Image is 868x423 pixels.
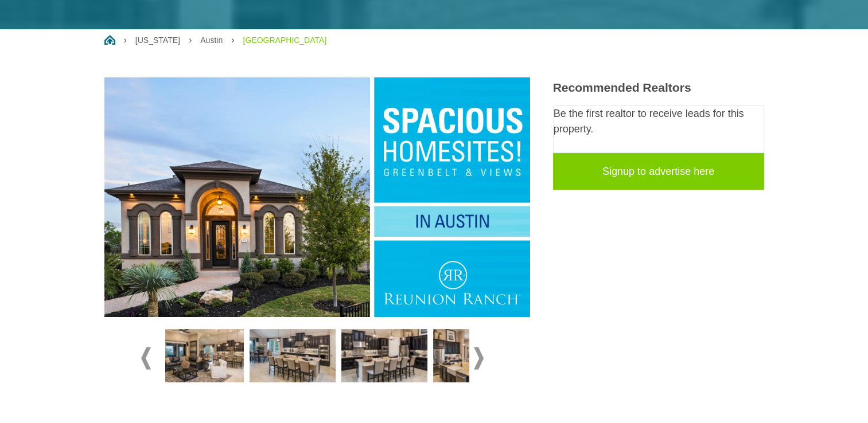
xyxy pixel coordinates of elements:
[243,36,326,45] a: [GEOGRAPHIC_DATA]
[553,153,764,190] a: Signup to advertise here
[554,106,764,137] p: Be the first realtor to receive leads for this property.
[135,36,180,45] a: [US_STATE]
[553,80,764,95] h3: Recommended Realtors
[200,36,223,45] a: Austin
